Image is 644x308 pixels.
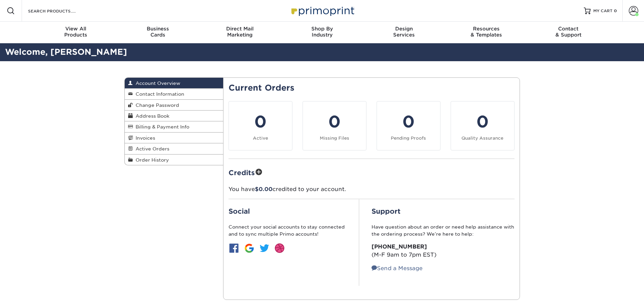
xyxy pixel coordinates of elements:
a: 0 Pending Proofs [377,101,440,150]
a: DesignServices [363,22,445,43]
img: Primoprint [288,3,356,18]
small: Pending Proofs [391,136,426,141]
div: Marketing [199,26,281,38]
p: (M-F 9am to 7pm EST) [372,243,515,259]
small: Active [253,136,268,141]
span: Active Orders [133,146,169,151]
h2: Support [372,207,515,215]
div: Industry [281,26,363,38]
img: btn-twitter.jpg [259,243,270,254]
div: & Templates [445,26,527,38]
a: Order History [125,155,223,165]
a: Change Password [125,100,223,111]
div: & Support [527,26,610,38]
a: View AllProducts [35,22,117,43]
span: Contact Information [133,91,184,97]
a: Contact Information [125,89,223,99]
div: 0 [307,110,362,134]
span: $0.00 [255,186,272,192]
a: Direct MailMarketing [199,22,281,43]
span: View All [35,26,117,32]
span: Resources [445,26,527,32]
a: BusinessCards [117,22,199,43]
span: MY CART [593,8,613,14]
a: Send a Message [372,265,423,271]
input: SEARCH PRODUCTS..... [27,7,93,15]
div: Cards [117,26,199,38]
a: Resources& Templates [445,22,527,43]
span: Shop By [281,26,363,32]
span: Order History [133,157,169,163]
p: Have question about an order or need help assistance with the ordering process? We’re here to help: [372,223,515,237]
a: Invoices [125,133,223,143]
div: 0 [233,110,288,134]
p: You have credited to your account. [229,185,515,193]
span: 0 [614,8,617,13]
a: 0 Active [229,101,292,150]
span: Direct Mail [199,26,281,32]
a: Shop ByIndustry [281,22,363,43]
img: btn-facebook.jpg [229,243,239,254]
img: btn-dribbble.jpg [274,243,285,254]
h2: Current Orders [229,83,515,93]
span: Contact [527,26,610,32]
div: 0 [381,110,436,134]
a: Active Orders [125,143,223,154]
h2: Credits [229,167,515,177]
a: 0 Quality Assurance [451,101,515,150]
small: Quality Assurance [461,136,503,141]
div: Products [35,26,117,38]
div: 0 [455,110,510,134]
span: Account Overview [133,80,180,86]
a: Address Book [125,111,223,121]
a: Account Overview [125,78,223,89]
span: Invoices [133,135,155,141]
a: Contact& Support [527,22,610,43]
a: 0 Missing Files [303,101,366,150]
small: Missing Files [320,136,349,141]
span: Billing & Payment Info [133,124,189,129]
strong: [PHONE_NUMBER] [372,243,427,250]
p: Connect your social accounts to stay connected and to sync multiple Primo accounts! [229,223,347,237]
span: Change Password [133,102,179,108]
span: Design [363,26,445,32]
div: Services [363,26,445,38]
span: Address Book [133,113,169,119]
span: Business [117,26,199,32]
img: btn-google.jpg [244,243,255,254]
a: Billing & Payment Info [125,121,223,132]
h2: Social [229,207,347,215]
